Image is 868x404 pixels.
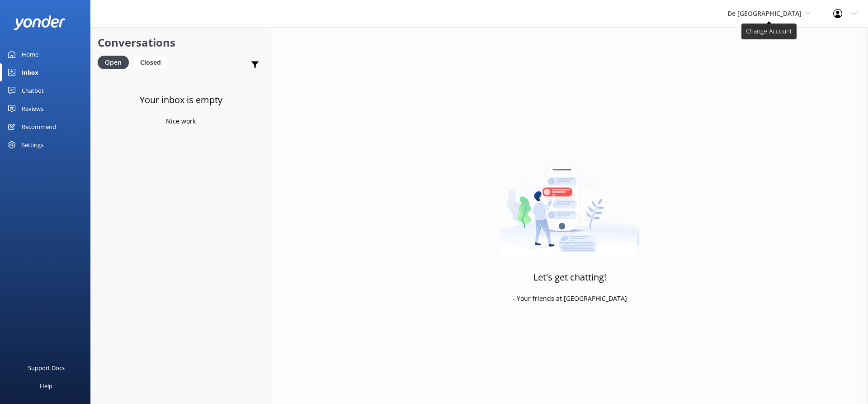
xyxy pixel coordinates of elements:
a: Closed [133,57,172,67]
div: Inbox [22,63,38,81]
img: artwork of a man stealing a conversation from at giant smartphone [500,146,640,259]
p: Nice work [166,116,196,126]
div: Reviews [22,100,43,118]
div: Help [40,377,52,395]
div: Open [98,56,129,69]
div: Settings [22,136,43,154]
h3: Your inbox is empty [140,93,222,107]
div: Support Docs [28,359,65,377]
img: yonder-white-logo.png [14,15,66,30]
h3: Let's get chatting! [533,270,606,285]
a: Open [98,57,133,67]
div: Closed [133,56,168,69]
div: Chatbot [22,81,44,100]
div: Home [22,45,38,63]
p: - Your friends at [GEOGRAPHIC_DATA] [513,294,627,304]
span: De [GEOGRAPHIC_DATA] [727,9,802,18]
h2: Conversations [98,34,264,51]
div: Recommend [22,118,56,136]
